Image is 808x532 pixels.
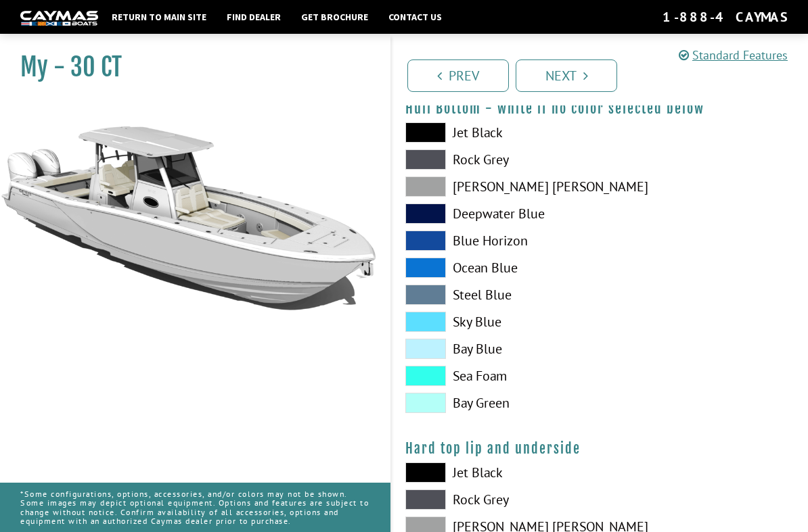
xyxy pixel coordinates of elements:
label: Ocean Blue [405,258,587,278]
h4: Hull Bottom - white if no color selected below [405,100,794,117]
p: *Some configurations, options, accessories, and/or colors may not be shown. Some images may depic... [20,483,370,532]
label: Blue Horizon [405,231,587,251]
label: Steel Blue [405,285,587,305]
label: Bay Blue [405,339,587,359]
label: Sea Foam [405,366,587,386]
img: white-logo-c9c8dbefe5ff5ceceb0f0178aa75bf4bb51f6bca0971e226c86eb53dfe498488.png [20,11,98,25]
h1: My - 30 CT [20,52,357,82]
label: Bay Green [405,393,587,413]
label: Sky Blue [405,312,587,332]
a: Contact Us [382,8,449,26]
a: Get Brochure [294,8,375,26]
label: Deepwater Blue [405,203,587,224]
a: Find Dealer [220,8,288,26]
label: Rock Grey [405,149,587,170]
div: 1-888-4CAYMAS [663,8,788,26]
label: [PERSON_NAME] [PERSON_NAME] [405,176,587,197]
h4: Hard top lip and underside [405,440,794,457]
a: Prev [407,59,509,92]
label: Rock Grey [405,489,587,510]
a: Next [516,59,617,92]
ul: Pagination [404,57,808,92]
a: Return to main site [105,8,213,26]
label: Jet Black [405,122,587,143]
a: Standard Features [679,47,788,63]
label: Jet Black [405,462,587,483]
